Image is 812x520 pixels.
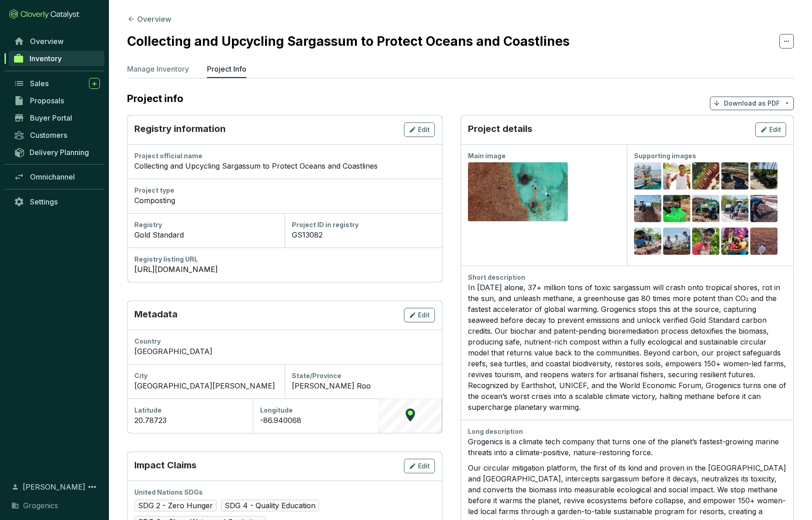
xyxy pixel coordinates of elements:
[9,93,104,108] a: Proposals
[134,380,277,391] div: [GEOGRAPHIC_DATA][PERSON_NAME]
[134,415,246,426] div: 20.78723
[9,51,104,66] a: Inventory
[134,406,246,415] div: Latitude
[292,380,435,391] div: [PERSON_NAME] Roo
[23,500,58,511] span: Grogenics
[30,37,64,46] span: Overview
[30,113,72,122] span: Buyer Portal
[30,131,67,140] span: Customers
[134,488,435,497] div: United Nations SDGs
[418,125,430,134] span: Edit
[9,127,104,143] a: Customers
[260,406,371,415] div: Longitude
[134,160,435,171] div: Collecting and Upcycling Sargassum to Protect Oceans and Coastlines
[9,76,104,91] a: Sales
[127,14,171,24] button: Overview
[260,415,371,426] div: -86.940068
[724,99,780,108] p: Download as PDF
[23,481,85,492] span: [PERSON_NAME]
[418,311,430,320] span: Edit
[134,371,277,380] div: City
[418,462,430,471] span: Edit
[9,34,104,49] a: Overview
[292,371,435,380] div: State/Province
[468,122,532,137] p: Project details
[134,122,226,137] p: Registry information
[127,92,192,104] h2: Project info
[404,122,435,137] button: Edit
[468,273,787,282] div: Short description
[134,346,435,357] div: [GEOGRAPHIC_DATA]
[30,172,75,181] span: Omnichannel
[30,79,49,88] span: Sales
[292,220,435,229] div: Project ID in registry
[207,63,246,74] p: Project Info
[134,337,435,346] div: Country
[404,308,435,322] button: Edit
[468,151,620,160] div: Main image
[127,32,570,51] h2: Collecting and Upcycling Sargassum to Protect Oceans and Coastlines
[9,110,104,126] a: Buyer Portal
[134,220,277,229] div: Registry
[134,264,435,275] a: [URL][DOMAIN_NAME]
[468,427,787,436] div: Long description
[9,194,104,209] a: Settings
[134,500,217,511] span: SDG 2 - Zero Hunger
[468,282,787,413] div: In [DATE] alone, 37+ million tons of toxic sargassum will crash onto tropical shores, rot in the ...
[134,308,177,322] p: Metadata
[292,229,435,240] div: GS13082
[30,197,58,206] span: Settings
[134,195,435,206] div: Composting
[30,54,62,63] span: Inventory
[404,459,435,473] button: Edit
[755,122,786,137] button: Edit
[30,96,64,105] span: Proposals
[134,459,197,473] p: Impact Claims
[134,151,435,160] div: Project official name
[9,169,104,185] a: Omnichannel
[134,186,435,195] div: Project type
[30,148,89,157] span: Delivery Planning
[134,255,435,264] div: Registry listing URL
[9,145,104,160] a: Delivery Planning
[221,500,319,511] span: SDG 4 - Quality Education
[127,63,189,74] p: Manage Inventory
[134,229,277,240] div: Gold Standard
[769,125,781,134] span: Edit
[468,436,787,458] p: Grogenics is a climate tech company that turns one of the planet’s fastest-growing marine threats...
[634,151,786,160] div: Supporting images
